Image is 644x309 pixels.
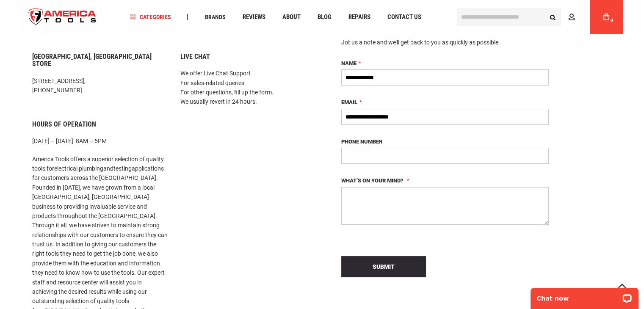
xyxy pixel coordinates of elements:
[341,177,404,184] span: What’s on your mind?
[341,38,549,47] div: Jot us a note and we’ll get back to you as quickly as possible.
[22,1,104,33] a: store logo
[180,69,316,107] p: We offer Live Chat Support For sales-related queries For other questions, fill up the form. We us...
[313,11,335,23] a: Blog
[278,11,304,23] a: About
[32,76,168,95] p: [STREET_ADDRESS], [PHONE_NUMBER]
[205,14,225,20] span: Brands
[341,99,357,105] span: Email
[545,9,561,25] button: Search
[341,60,357,66] span: Name
[341,138,382,145] span: Phone Number
[348,14,370,20] span: Repairs
[383,11,425,23] a: Contact Us
[341,256,426,277] button: Submit
[282,14,300,20] span: About
[32,136,168,146] p: [DATE] – [DATE]: 8AM – 5PM
[387,14,421,20] span: Contact Us
[130,14,171,20] span: Categories
[79,165,103,172] a: plumbing
[611,18,613,23] span: 0
[22,1,104,33] img: America Tools
[54,165,77,172] a: electrical
[126,11,174,23] a: Categories
[32,121,168,128] h6: Hours of Operation
[180,53,316,61] h6: Live Chat
[201,11,229,23] a: Brands
[238,11,269,23] a: Reviews
[317,14,331,20] span: Blog
[344,11,374,23] a: Repairs
[113,165,132,172] a: testing
[525,282,644,309] iframe: LiveChat chat widget
[242,14,265,20] span: Reviews
[373,263,395,270] span: Submit
[32,53,168,68] h6: [GEOGRAPHIC_DATA], [GEOGRAPHIC_DATA] Store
